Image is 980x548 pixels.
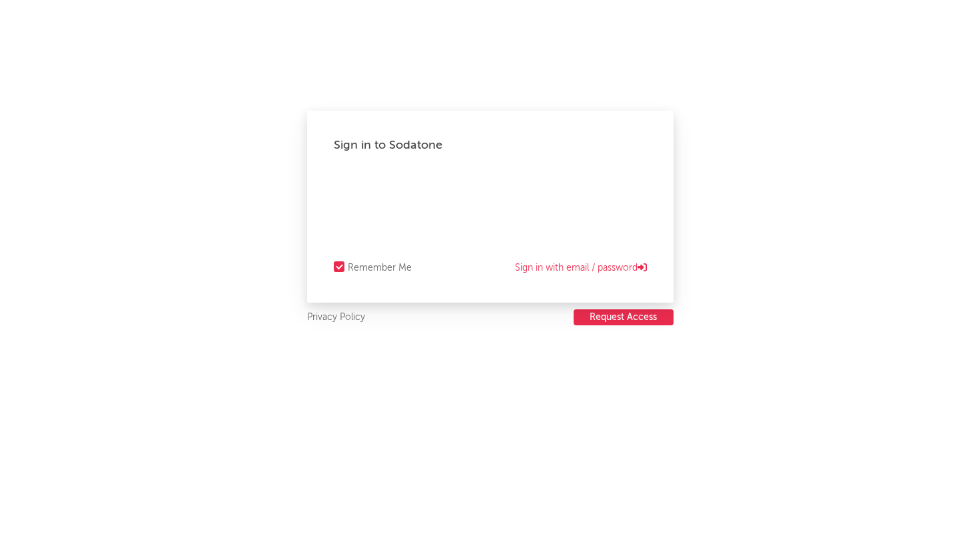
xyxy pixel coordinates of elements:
[334,137,647,153] div: Sign in to Sodatone
[574,309,674,325] button: Request Access
[307,309,365,326] a: Privacy Policy
[348,260,412,276] div: Remember Me
[515,260,647,276] a: Sign in with email / password
[574,309,674,326] a: Request Access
